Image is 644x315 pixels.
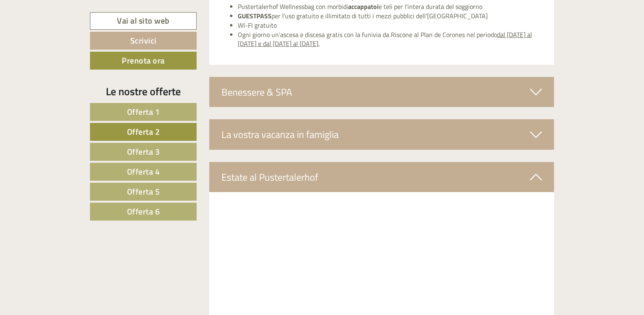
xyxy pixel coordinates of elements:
button: Invia [278,211,321,229]
strong: GUESTPASS [238,11,272,21]
div: La vostra vacanza in famiglia [209,119,554,149]
div: Le nostre offerte [90,84,197,99]
strong: accappatoi [348,2,379,11]
li: WI-FI gratuito [238,21,542,30]
a: Prenota ora [90,52,197,70]
u: dal [DATE] al [DATE] e dal [DATE] al [DATE]. [238,30,532,49]
span: Offerta 3 [127,145,160,158]
div: Estate al Pustertalerhof [209,162,554,192]
a: Scrivici [90,32,197,50]
span: Offerta 6 [127,205,160,218]
span: Offerta 2 [127,125,160,138]
div: Benessere & SPA [209,77,554,107]
span: Offerta 1 [127,105,160,118]
a: Vai al sito web [90,12,197,30]
li: per l'uso gratuito e illimitato di tutti i mezzi pubblici dell'[GEOGRAPHIC_DATA] [238,11,542,21]
span: Offerta 5 [127,185,160,198]
li: Pustertalerhof Wellnessbag con morbidi e teli per l'intera durata del soggiorno [238,2,542,11]
li: Ogni giorno un’ascesa e discesa gratis con la funivia da Riscone al Plan de Corones nel periodo [238,30,542,49]
span: Offerta 4 [127,165,160,178]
